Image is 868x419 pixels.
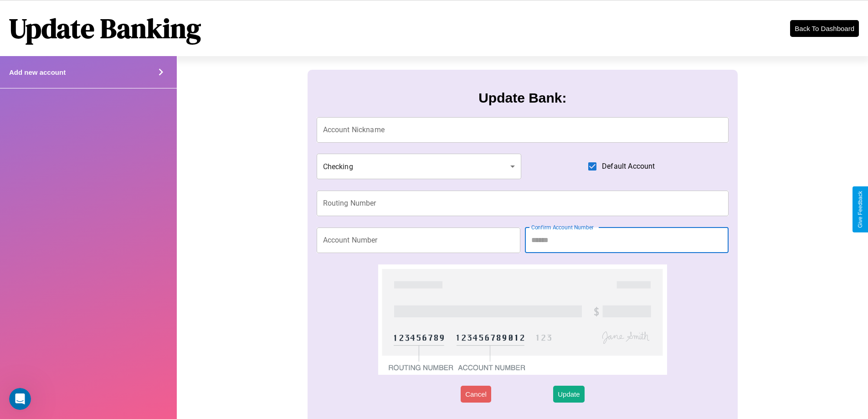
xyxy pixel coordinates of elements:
[317,154,522,179] div: Checking
[378,264,667,375] img: check
[553,386,584,403] button: Update
[9,10,201,47] h1: Update Banking
[602,161,655,172] span: Default Account
[531,223,594,231] label: Confirm Account Number
[9,388,31,410] iframe: Intercom live chat
[9,68,66,76] h4: Add new account
[478,90,566,106] h3: Update Bank:
[461,386,491,403] button: Cancel
[857,191,863,228] div: Give Feedback
[790,20,859,37] button: Back To Dashboard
